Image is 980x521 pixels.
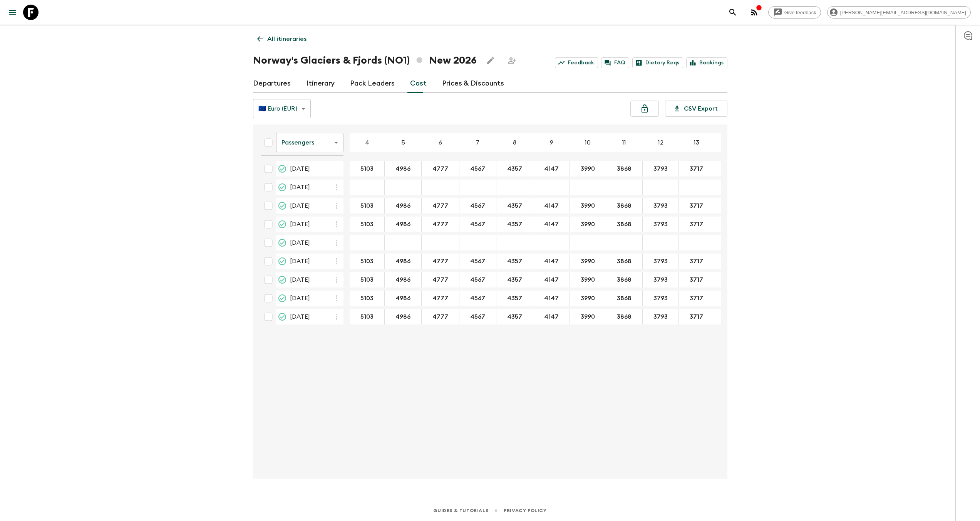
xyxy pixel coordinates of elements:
button: 3990 [571,291,604,306]
span: Share this itinerary [504,53,520,68]
svg: On Sale [278,294,287,303]
button: 4147 [535,272,568,287]
button: 4147 [535,217,568,232]
button: 4357 [498,254,531,269]
button: 4357 [498,309,531,324]
div: 19 Sep 2026; 4 [350,309,385,324]
span: Give feedback [780,10,821,15]
div: 11 Jul 2026; 10 [570,217,606,232]
a: All itineraries [253,31,311,47]
div: 19 Sep 2026; 12 [643,309,679,324]
button: 5103 [351,254,383,269]
div: 22 Aug 2026; 8 [496,254,533,269]
button: 3793 [644,198,677,213]
button: 4777 [423,198,457,213]
div: 23 May 2026; 6 [422,161,459,176]
div: 29 Aug 2026; 12 [643,272,679,287]
span: [DATE] [290,164,310,173]
div: 27 Jun 2026; 4 [350,198,385,213]
div: 11 Jul 2026; 5 [385,217,422,232]
button: 4357 [498,217,531,232]
button: 3793 [644,161,677,176]
p: 5 [401,138,405,147]
button: 4567 [461,309,494,324]
div: 12 Sep 2026; 4 [350,291,385,306]
div: 12 Sep 2026; 9 [533,291,570,306]
div: 13 Jun 2026; 5 [385,180,422,195]
div: 25 Jul 2026; 14 [714,235,751,250]
span: [DATE] [290,220,310,229]
svg: Guaranteed [278,164,287,173]
div: 27 Jun 2026; 8 [496,198,533,213]
div: 11 Jul 2026; 14 [714,217,751,232]
a: Cost [410,74,427,93]
button: 5103 [351,291,383,306]
button: 3990 [571,198,604,213]
div: 11 Jul 2026; 8 [496,217,533,232]
button: 4567 [461,254,494,269]
svg: Guaranteed [278,312,287,321]
div: 19 Sep 2026; 6 [422,309,459,324]
button: 3670 [716,217,749,232]
button: 3990 [571,254,604,269]
svg: Guaranteed [278,201,287,210]
svg: On Sale [278,275,287,284]
button: 3990 [571,309,604,324]
button: 4777 [423,217,457,232]
button: Unlock costs [630,101,659,117]
div: 11 Jul 2026; 6 [422,217,459,232]
div: 12 Sep 2026; 5 [385,291,422,306]
div: 29 Aug 2026; 6 [422,272,459,287]
div: 12 Sep 2026; 14 [714,291,751,306]
div: 23 May 2026; 9 [533,161,570,176]
button: search adventures [725,5,740,20]
svg: Guaranteed [278,220,287,229]
div: 25 Jul 2026; 6 [422,235,459,250]
button: 4777 [423,291,457,306]
button: 3717 [680,309,712,324]
div: 22 Aug 2026; 11 [606,254,643,269]
div: 23 May 2026; 7 [459,161,496,176]
a: Pack Leaders [350,74,395,93]
div: 19 Sep 2026; 10 [570,309,606,324]
div: 13 Jun 2026; 8 [496,180,533,195]
div: 22 Aug 2026; 9 [533,254,570,269]
div: 11 Jul 2026; 11 [606,217,643,232]
div: 22 Aug 2026; 14 [714,254,751,269]
div: 12 Sep 2026; 11 [606,291,643,306]
div: [PERSON_NAME][EMAIL_ADDRESS][DOMAIN_NAME] [827,6,971,18]
div: 13 Jun 2026; 9 [533,180,570,195]
button: 4986 [386,272,420,287]
div: 29 Aug 2026; 11 [606,272,643,287]
button: 4147 [535,291,568,306]
button: 5103 [351,217,383,232]
p: 6 [439,138,442,147]
div: 29 Aug 2026; 13 [679,272,714,287]
button: 4777 [423,254,457,269]
div: 11 Jul 2026; 9 [533,217,570,232]
button: 3868 [608,272,641,287]
button: 4357 [498,161,531,176]
a: Itinerary [306,74,335,93]
button: 3868 [608,161,641,176]
p: 10 [585,138,591,147]
a: Departures [253,74,291,93]
div: 25 Jul 2026; 4 [350,235,385,250]
span: [DATE] [290,257,310,266]
p: 12 [658,138,663,147]
div: 13 Jun 2026; 6 [422,180,459,195]
div: 19 Sep 2026; 14 [714,309,751,324]
p: 7 [476,138,479,147]
button: 4567 [461,272,494,287]
div: 27 Jun 2026; 7 [459,198,496,213]
div: 23 May 2026; 5 [385,161,422,176]
div: 19 Sep 2026; 5 [385,309,422,324]
button: 3868 [608,254,641,269]
div: 22 Aug 2026; 7 [459,254,496,269]
div: 19 Sep 2026; 7 [459,309,496,324]
span: [DATE] [290,183,310,192]
div: 29 Aug 2026; 10 [570,272,606,287]
button: 4986 [386,217,420,232]
div: 11 Jul 2026; 12 [643,217,679,232]
button: 3717 [680,217,712,232]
